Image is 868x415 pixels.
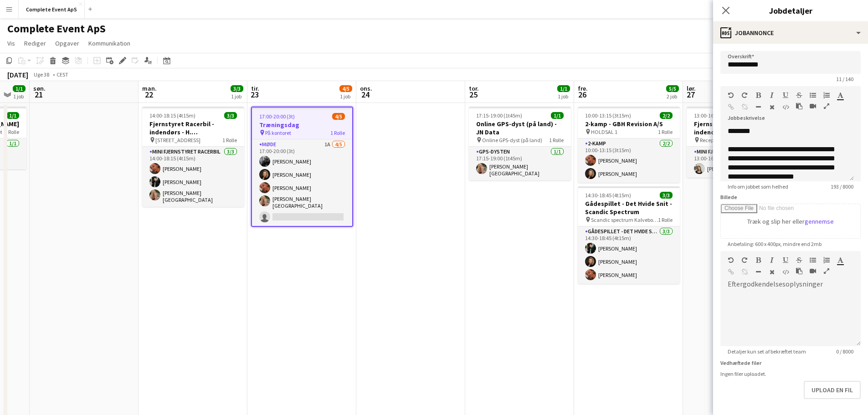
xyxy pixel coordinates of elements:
[769,103,775,111] button: Ryd formatering
[796,92,802,99] button: Gennemstreget
[476,112,522,119] span: 17:15-19:00 (1t45m)
[250,89,259,100] span: 23
[469,120,571,136] h3: Online GPS-dyst (på land) - JN Data
[340,93,352,100] div: 1 job
[51,37,83,49] a: Opgaver
[667,93,678,100] div: 2 job
[265,129,291,136] span: På kontoret
[30,71,53,78] span: Uge 38
[660,112,673,119] span: 2/2
[551,112,564,119] span: 1/1
[339,85,352,92] span: 4/5
[823,256,830,264] button: Ordnet liste
[796,256,802,264] button: Gennemstreget
[469,107,571,180] app-job-card: 17:15-19:00 (1t45m)1/1Online GPS-dyst (på land) - JN Data Online GPS-dyst (på land)1 RolleGPS-dys...
[837,256,843,264] button: Tekstfarve
[231,93,243,100] div: 1 job
[251,107,353,227] app-job-card: 17:00-20:00 (3t)4/5Træningsdag På kontoret1 RolleMøde1A4/517:00-20:00 (3t)[PERSON_NAME][PERSON_NA...
[482,137,542,143] span: Online GPS-dyst (på land)
[591,128,617,135] span: HOLDSAL 1
[141,89,157,100] span: 22
[823,267,830,275] button: Fuld skærm
[796,267,802,275] button: Sæt ind som almindelig tekst
[360,84,372,92] span: ons.
[782,256,789,264] button: Understregning
[823,92,830,99] button: Ordnet liste
[5,128,19,135] span: 1 Rolle
[557,85,570,92] span: 1/1
[591,216,658,223] span: Scandic spectrum Kalvebod Brygge 10
[142,147,244,207] app-card-role: Mini Fjernstyret Racerbil3/314:00-18:15 (4t15m)[PERSON_NAME][PERSON_NAME][PERSON_NAME][GEOGRAPHIC...
[33,84,46,92] span: søn.
[755,268,761,276] button: Vandret linje
[720,241,829,247] span: Anbefaling: 600 x 400px, mindre end 2mb
[666,85,679,92] span: 5/5
[332,113,345,120] span: 4/5
[24,39,46,47] span: Rediger
[4,37,19,49] a: Vis
[782,268,789,276] button: HTML-kode
[755,103,761,111] button: Vandret linje
[231,85,243,92] span: 3/3
[359,89,372,100] span: 24
[578,138,680,183] app-card-role: 2-kamp2/210:00-13:15 (3t15m)[PERSON_NAME][PERSON_NAME]
[251,84,259,92] span: tir.
[222,137,237,143] span: 1 Rolle
[837,92,843,99] button: Tekstfarve
[7,70,28,79] div: [DATE]
[823,183,861,190] span: 193 / 8000
[13,93,25,100] div: 1 job
[782,92,789,99] button: Understregning
[585,112,631,119] span: 10:00-13:15 (3t15m)
[13,85,26,92] span: 1/1
[467,89,479,100] span: 25
[578,186,680,284] div: 14:30-18:45 (4t15m)3/3Gådespillet - Det Hvide Snit - Scandic Spectrum Scandic spectrum Kalvebod B...
[741,92,748,99] button: Gentag
[829,76,861,82] span: 11 / 140
[829,348,861,355] span: 0 / 8000
[810,267,816,275] button: Indsæt video
[6,112,19,119] span: 1/1
[330,129,345,136] span: 1 Rolle
[720,348,813,355] span: Detaljer kun set af bekræftet team
[720,183,796,190] span: Info om jobbet som helhed
[149,112,195,119] span: 14:00-18:15 (4t15m)
[713,5,868,16] h3: Jobdetaljer
[755,92,761,99] button: Fed
[224,112,237,119] span: 3/3
[32,89,46,100] span: 21
[741,256,748,264] button: Gentag
[720,359,761,366] label: Vedhæftede filer
[728,92,734,99] button: Fortryd
[55,39,79,47] span: Opgaver
[660,192,673,199] span: 3/3
[549,137,564,143] span: 1 Rolle
[7,39,15,47] span: Vis
[155,137,200,143] span: [STREET_ADDRESS]
[823,102,830,110] button: Fuld skærm
[469,147,571,180] app-card-role: GPS-dysten1/117:15-19:00 (1t45m)[PERSON_NAME][GEOGRAPHIC_DATA]
[252,121,352,129] h3: Træningsdag
[578,200,680,216] h3: Gådespillet - Det Hvide Snit - Scandic Spectrum
[796,102,802,110] button: Sæt ind som almindelig tekst
[804,381,861,399] button: Upload en fil
[142,84,157,92] span: man.
[810,102,816,110] button: Indsæt video
[687,147,789,178] app-card-role: Mini Fjernstyret Racerbil1/113:00-16:00 (3t)[PERSON_NAME]
[576,89,588,100] span: 26
[252,139,352,226] app-card-role: Møde1A4/517:00-20:00 (3t)[PERSON_NAME][PERSON_NAME][PERSON_NAME][PERSON_NAME][GEOGRAPHIC_DATA]
[687,84,696,92] span: lør.
[469,84,479,92] span: tor.
[687,107,789,178] app-job-card: 13:00-16:00 (3t)1/1Fjernstyret Racerbil - indendørs - [PERSON_NAME] Receptionen her på kontoret1 ...
[85,37,134,49] a: Kommunikation
[769,92,775,99] button: Kursiv
[585,192,631,199] span: 14:30-18:45 (4t15m)
[658,128,673,135] span: 1 Rolle
[88,39,130,47] span: Kommunikation
[19,0,85,18] button: Complete Event ApS
[142,107,244,207] app-job-card: 14:00-18:15 (4t15m)3/3Fjernstyret Racerbil - indendørs - H. [GEOGRAPHIC_DATA] A/S [STREET_ADDRESS...
[658,216,673,223] span: 1 Rolle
